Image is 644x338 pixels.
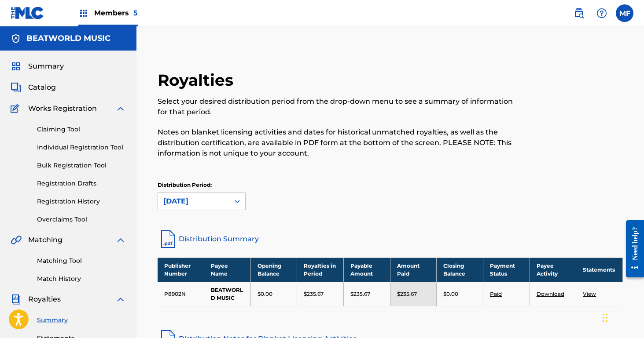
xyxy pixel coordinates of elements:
[37,125,126,134] a: Claiming Tool
[11,82,56,93] a: CatalogCatalog
[593,4,611,22] div: Help
[583,291,596,297] a: View
[115,294,126,305] img: expand
[530,258,576,282] th: Payee Activity
[603,305,608,331] div: Drag
[390,258,437,282] th: Amount Paid
[443,290,458,298] p: $0.00
[37,161,126,170] a: Bulk Registration Tool
[297,258,344,282] th: Royalties in Period
[28,103,97,114] span: Works Registration
[483,258,530,282] th: Payment Status
[596,8,607,18] img: help
[576,258,623,282] th: Statements
[258,290,272,298] p: $0.00
[11,61,21,72] img: Summary
[344,258,390,282] th: Payable Amount
[28,61,64,72] span: Summary
[158,282,204,306] td: P8902N
[204,258,251,282] th: Payee Name
[304,290,324,298] p: $235.67
[28,294,61,305] span: Royalties
[115,235,126,245] img: expand
[11,294,21,305] img: Royalties
[437,258,483,282] th: Closing Balance
[158,127,516,159] p: Notes on blanket licensing activities and dates for historical unmatched royalties, as well as th...
[37,256,126,265] a: Matching Tool
[11,61,64,72] a: SummarySummary
[78,8,89,18] img: Top Rightsholders
[28,82,56,93] span: Catalog
[250,258,297,282] th: Opening Balance
[37,215,126,224] a: Overclaims Tool
[574,8,584,18] img: search
[619,214,644,284] iframe: Resource Center
[350,290,370,298] p: $235.67
[37,274,126,283] a: Match History
[37,179,126,188] a: Registration Drafts
[158,70,238,90] h2: Royalties
[11,103,22,114] img: Works Registration
[37,143,126,152] a: Individual Registration Tool
[490,291,502,297] a: Paid
[397,290,417,298] p: $235.67
[11,33,21,44] img: Accounts
[133,9,138,17] span: 5
[570,4,588,22] a: Public Search
[158,258,204,282] th: Publisher Number
[158,96,516,117] p: Select your desired distribution period from the drop-down menu to see a summary of information f...
[11,82,21,93] img: Catalog
[37,316,126,325] a: Summary
[26,33,110,44] h5: BEATWORLD MUSIC
[37,197,126,206] a: Registration History
[163,196,224,207] div: [DATE]
[158,229,623,250] a: Distribution Summary
[616,4,633,22] div: User Menu
[11,7,44,19] img: MLC Logo
[94,8,138,18] span: Members
[158,229,179,250] img: distribution-summary-pdf
[600,296,644,338] iframe: Chat Widget
[115,103,126,114] img: expand
[28,235,63,245] span: Matching
[204,282,251,306] td: BEATWORLD MUSIC
[11,235,22,245] img: Matching
[158,181,246,189] p: Distribution Period:
[537,291,564,297] a: Download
